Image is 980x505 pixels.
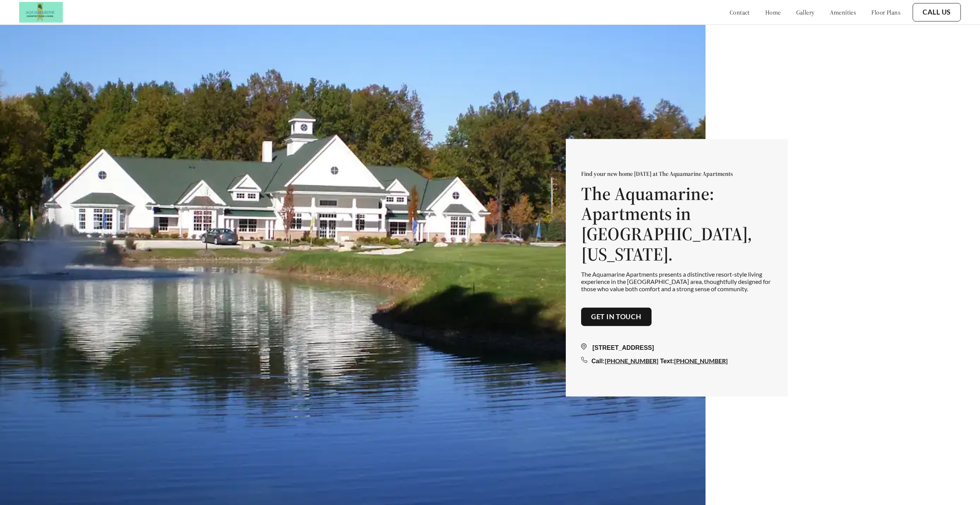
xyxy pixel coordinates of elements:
[871,8,900,16] a: floor plans
[581,183,773,264] h1: The Aquamarine: Apartments in [GEOGRAPHIC_DATA], [US_STATE].
[660,358,674,364] span: Text:
[581,271,773,293] p: The Aquamarine Apartments presents a distinctive resort-style living experience in the [GEOGRAPHI...
[591,313,642,321] a: Get in touch
[19,2,63,23] img: Company logo
[796,8,815,16] a: gallery
[913,3,961,21] button: Call Us
[830,8,856,16] a: amenities
[581,308,652,326] button: Get in touch
[581,169,773,177] p: Find your new home [DATE] at The Aquamarine Apartments
[923,8,951,16] a: Call Us
[765,8,781,16] a: home
[591,358,605,364] span: Call:
[605,357,658,364] a: [PHONE_NUMBER]
[674,357,728,364] a: [PHONE_NUMBER]
[730,8,750,16] a: contact
[581,343,773,353] div: [STREET_ADDRESS]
